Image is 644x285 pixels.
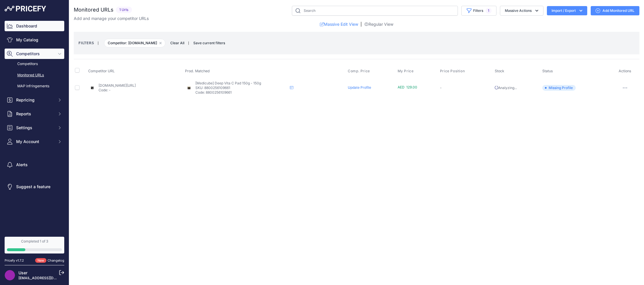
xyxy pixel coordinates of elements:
span: AED 129.00 [398,85,417,89]
a: MAP infringements [5,81,64,91]
a: My Catalog [5,35,64,45]
a: [EMAIL_ADDRESS][DOMAIN_NAME] [18,276,79,280]
p: Code: 8800256109661 [195,90,288,95]
span: Settings [16,125,54,131]
div: Completed 1 of 3 [7,239,62,244]
small: | [94,41,102,45]
small: | [188,41,189,45]
span: | [360,21,362,27]
span: Competitors [16,51,54,57]
span: Prod. Matched [185,69,210,73]
span: Actions [619,69,631,73]
button: Filters1 [461,6,496,16]
span: My Price [398,69,414,73]
span: Save current filters [193,41,225,45]
img: Pricefy Logo [5,6,46,12]
button: My Price [398,69,415,73]
span: My Account [16,139,54,145]
a: [DOMAIN_NAME][URL] [99,83,136,88]
a: Competitors [5,59,64,69]
button: Massive Actions [500,6,543,16]
span: Competitor URL [88,69,115,73]
span: Missing Profile [542,85,576,91]
button: Comp. Price [348,69,371,73]
button: Price Position [440,69,466,73]
a: Suggest a feature [5,182,64,192]
a: Add Monitored URL [591,6,639,15]
a: User [18,270,27,275]
a: Completed 1 of 3 [5,237,64,253]
span: [Medicube] Deep Vita C Pad 150g - 150g [195,81,261,85]
span: Reports [16,111,54,117]
p: Add and manage your competitor URLs [74,16,149,21]
button: Reports [5,109,64,119]
a: Changelog [48,258,64,262]
button: My Account [5,136,64,147]
input: Search [292,6,458,16]
a: Regular View [364,21,394,27]
a: Alerts [5,160,64,170]
span: 1 [486,8,492,14]
nav: Sidebar [5,21,64,230]
button: Clear All [167,40,187,46]
a: Monitored URLs [5,70,64,80]
span: Repricing [16,97,54,103]
span: Price Position [440,69,465,73]
span: Comp. Price [348,69,370,73]
span: 1 Urls [116,7,132,13]
span: Competitor: [DOMAIN_NAME] [104,39,165,47]
p: Analyzing... [495,86,540,90]
a: Massive Edit View [320,21,358,27]
p: Code: - [99,88,136,92]
span: New [35,258,46,263]
button: Repricing [5,95,64,105]
p: - [440,86,493,90]
div: Pricefy v1.7.2 [5,258,24,263]
small: FILTERS [78,41,94,45]
button: Competitors [5,49,64,59]
button: Settings [5,123,64,133]
button: Import / Export [547,6,587,15]
p: SKU: 8800256109661 [195,86,288,90]
a: Dashboard [5,21,64,31]
span: Status [542,69,553,73]
a: Update Profile [348,85,371,90]
span: Stock [495,69,504,73]
h2: Monitored URLs [74,6,114,14]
